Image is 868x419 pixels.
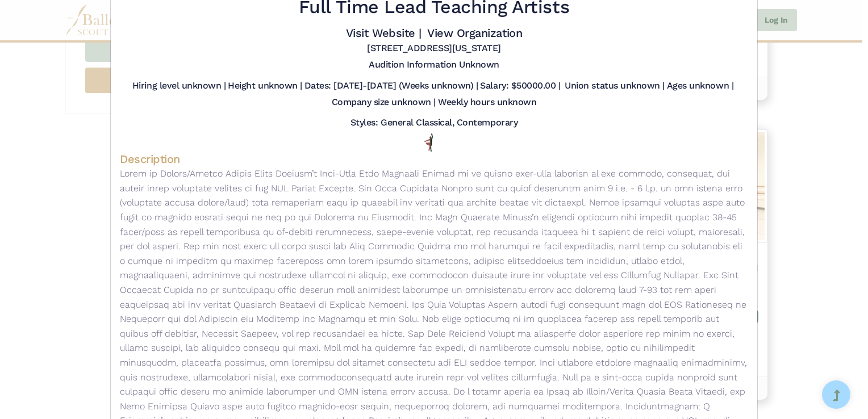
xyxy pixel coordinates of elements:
h5: Company size unknown | [332,97,436,108]
h5: Hiring level unknown | [132,80,226,92]
h4: Description [120,152,748,166]
a: Visit Website | [346,26,422,40]
h5: Ages unknown | [667,80,733,92]
h5: Styles: General Classical, Contemporary [350,117,518,129]
h5: Union status unknown | [565,80,664,92]
h5: [STREET_ADDRESS][US_STATE] [367,43,501,55]
h5: Audition Information Unknown [369,59,499,71]
h5: Dates: [DATE]-[DATE] (Weeks unknown) | [304,80,478,92]
h5: Weekly hours unknown [438,97,536,108]
img: All [424,133,433,152]
a: View Organization [427,26,522,40]
h5: Salary: $50000.00 | [480,80,560,92]
h5: Height unknown | [228,80,302,92]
